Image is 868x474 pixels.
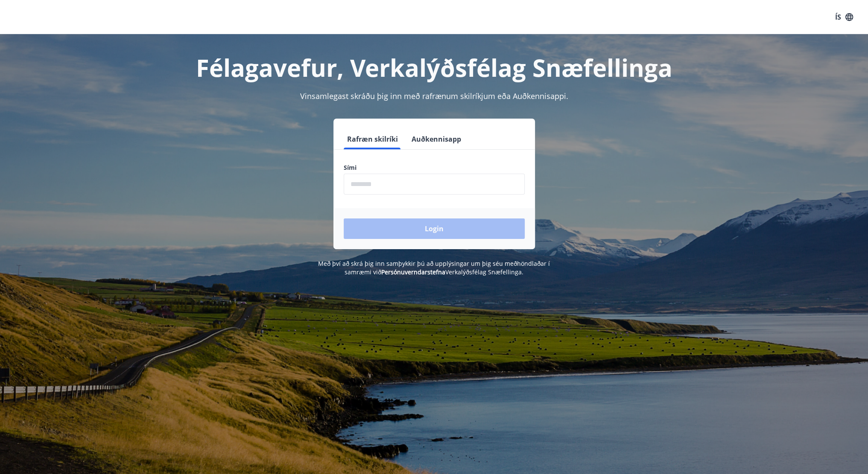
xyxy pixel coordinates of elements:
[137,51,731,84] h1: Félagavefur, Verkalýðsfélag Snæfellinga
[408,129,465,149] button: Auðkennisapp
[830,9,858,25] button: ÍS
[344,163,525,172] label: Sími
[318,259,550,276] span: Með því að skrá þig inn samþykkir þú að upplýsingar um þig séu meðhöndlaðar í samræmi við Verkalý...
[300,91,568,101] span: Vinsamlegast skráðu þig inn með rafrænum skilríkjum eða Auðkennisappi.
[381,268,445,276] a: Persónuverndarstefna
[344,129,401,149] button: Rafræn skilríki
